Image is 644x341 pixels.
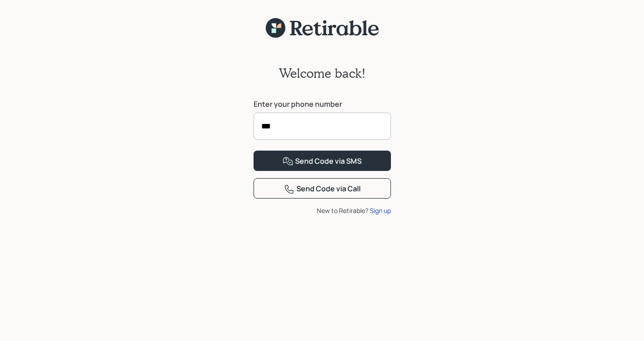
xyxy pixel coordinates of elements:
[254,206,391,215] div: New to Retirable?
[370,206,391,215] div: Sign up
[254,151,391,171] button: Send Code via SMS
[254,178,391,199] button: Send Code via Call
[254,99,391,109] label: Enter your phone number
[282,156,362,167] div: Send Code via SMS
[279,66,366,81] h2: Welcome back!
[284,184,361,194] div: Send Code via Call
